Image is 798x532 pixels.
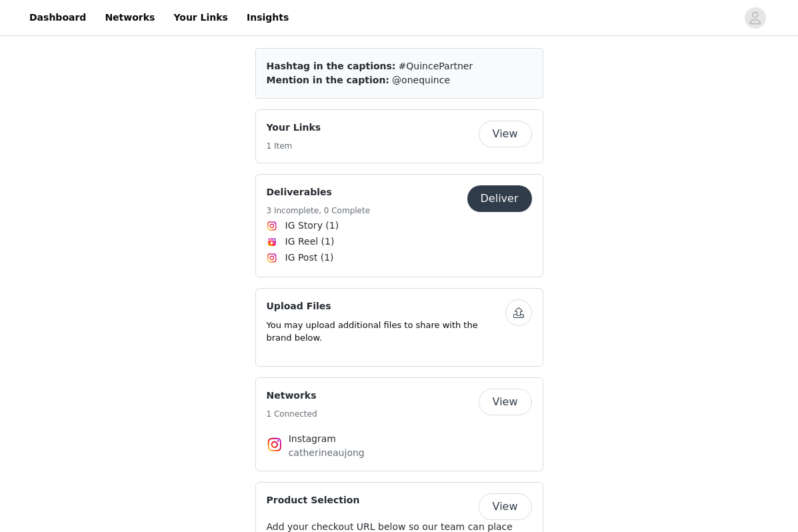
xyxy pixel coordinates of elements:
button: Deliver [467,185,532,212]
div: Deliverables [255,174,543,277]
span: #QuincePartner [399,61,473,71]
h4: Instagram [289,432,510,446]
img: Instagram Icon [267,437,283,453]
a: Dashboard [21,3,94,33]
span: IG Story (1) [285,219,339,233]
p: catherineaujong [289,446,510,460]
span: Mention in the caption: [267,75,389,85]
a: Networks [97,3,163,33]
a: Insights [239,3,297,33]
div: Networks [255,377,543,471]
span: IG Post (1) [285,251,334,265]
a: Your Links [165,3,236,33]
span: Hashtag in the captions: [267,61,396,71]
h4: Deliverables [267,185,371,199]
h4: Product Selection [267,493,360,507]
button: View [479,389,532,415]
h4: Networks [267,389,317,403]
h4: Your Links [267,121,321,135]
img: Instagram Reels Icon [267,237,277,247]
button: View [479,493,532,520]
p: You may upload additional files to share with the brand below. [267,319,505,345]
button: View [479,121,532,147]
img: Instagram Icon [267,221,277,231]
h4: Upload Files [267,299,505,313]
div: avatar [749,7,761,29]
h5: 1 Connected [267,408,317,420]
img: Instagram Icon [267,253,277,263]
h5: 3 Incomplete, 0 Complete [267,205,371,217]
span: @onequince [392,75,450,85]
span: IG Reel (1) [285,235,335,249]
h5: 1 Item [267,140,321,152]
